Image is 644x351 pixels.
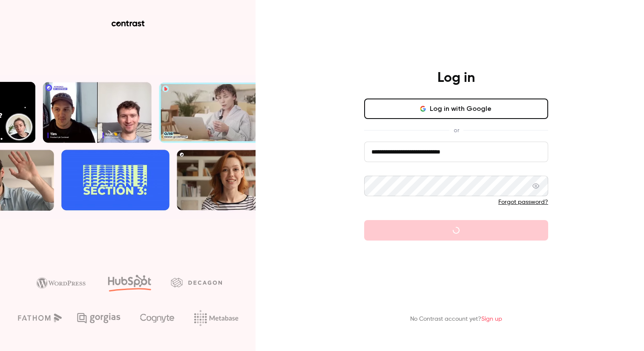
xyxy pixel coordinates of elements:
[410,315,502,324] p: No Contrast account yet?
[171,278,222,287] img: decagon
[437,70,475,87] h4: Log in
[498,199,548,205] a: Forgot password?
[481,316,502,322] a: Sign up
[364,99,548,119] button: Log in with Google
[449,126,463,135] span: or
